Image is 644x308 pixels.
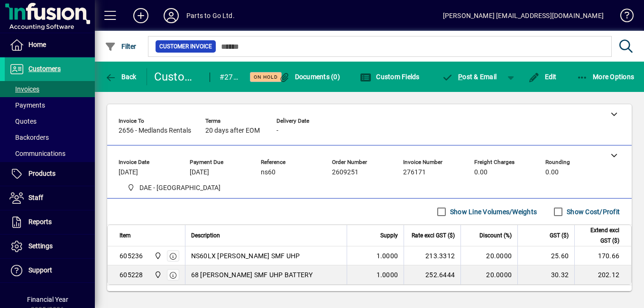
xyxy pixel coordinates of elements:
span: Description [191,230,220,241]
span: Filter [105,43,137,50]
span: Support [28,266,52,274]
td: 202.12 [574,265,631,284]
span: Backorders [9,134,49,141]
span: GST ($) [550,230,569,241]
button: Custom Fields [358,68,422,85]
span: More Options [577,73,635,81]
td: 25.60 [517,246,574,265]
button: More Options [574,68,637,85]
span: Invoices [9,85,39,93]
button: Documents (0) [276,68,342,85]
span: DAE - Great Barrier Island [152,270,163,280]
span: Edit [528,73,557,81]
span: Payments [9,101,45,109]
div: 213.3312 [410,251,455,261]
span: Custom Fields [360,73,420,81]
span: Rate excl GST ($) [412,230,455,241]
div: 605236 [120,251,143,261]
span: DAE - [GEOGRAPHIC_DATA] [139,183,221,193]
div: [PERSON_NAME] [EMAIL_ADDRESS][DOMAIN_NAME] [443,8,604,23]
a: Products [5,162,95,186]
button: Profile [156,7,186,24]
button: Post & Email [437,68,502,85]
span: Reports [28,218,52,226]
a: Support [5,259,95,282]
a: Home [5,33,95,57]
td: 170.66 [574,246,631,265]
span: [DATE] [190,169,209,176]
span: Supply [380,230,398,241]
span: DAE - Great Barrier Island [123,182,224,194]
a: Invoices [5,81,95,97]
a: Backorders [5,129,95,145]
div: 252.6444 [410,270,455,280]
span: Extend excl GST ($) [580,225,619,246]
label: Show Cost/Profit [565,207,620,217]
button: Add [126,7,156,24]
td: 20.0000 [460,265,517,284]
span: Quotes [9,118,37,125]
span: Customer Invoice [159,42,212,51]
span: - [276,127,278,135]
span: Documents (0) [278,73,340,81]
td: 30.32 [517,265,574,284]
span: Financial Year [27,296,68,303]
label: Show Line Volumes/Weights [448,207,537,217]
span: Home [28,41,46,48]
span: NS60LX [PERSON_NAME] SMF UHP [191,251,300,261]
td: 20.0000 [460,246,517,265]
span: 1.0000 [377,270,398,280]
div: Parts to Go Ltd. [186,8,235,23]
span: Products [28,170,55,177]
a: Settings [5,235,95,258]
span: Item [120,230,131,241]
button: Back [102,68,139,85]
span: 276171 [403,169,426,176]
span: P [458,73,462,81]
span: Customers [28,65,61,72]
button: Filter [102,38,139,55]
span: ost & Email [442,73,497,81]
span: [DATE] [119,169,138,176]
a: Reports [5,210,95,234]
div: 605228 [120,270,143,280]
div: #276171 [220,70,238,85]
span: ns60 [261,169,276,176]
span: 0.00 [474,169,488,176]
span: Discount (%) [479,230,512,241]
span: 0.00 [545,169,559,176]
a: Quotes [5,113,95,129]
span: Staff [28,194,43,201]
span: 20 days after EOM [205,127,260,135]
span: DAE - Great Barrier Island [152,251,163,261]
button: Edit [526,68,559,85]
a: Knowledge Base [613,2,632,33]
a: Payments [5,97,95,113]
span: 68 [PERSON_NAME] SMF UHP BATTERY [191,270,313,280]
a: Staff [5,186,95,210]
span: 2609251 [332,169,359,176]
span: On hold [254,74,278,80]
span: Settings [28,242,53,250]
a: Communications [5,145,95,162]
span: 1.0000 [377,251,398,261]
span: Back [105,73,137,81]
span: 2656 - Medlands Rentals [119,127,191,135]
app-page-header-button: Back [95,68,147,85]
span: Communications [9,150,65,157]
div: Customer Invoice [154,69,200,84]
